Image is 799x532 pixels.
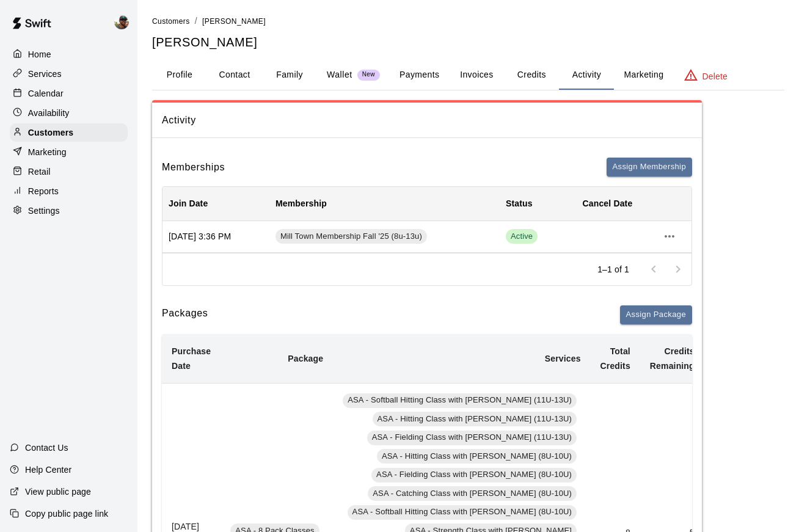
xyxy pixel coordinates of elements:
[28,185,59,197] p: Reports
[620,305,692,324] button: Assign Package
[28,48,51,60] p: Home
[207,60,262,90] button: Contact
[343,395,577,406] span: ASA - Softball Hitting Class with [PERSON_NAME] (11U-13U)
[659,226,680,247] button: more actions
[650,346,695,371] b: Credits Remaining
[371,469,577,481] span: ASA - Fielding Class with [PERSON_NAME] (8U-10U)
[152,60,207,90] button: Profile
[614,60,673,90] button: Marketing
[600,346,630,371] b: Total Credits
[348,506,577,518] span: ASA - Softball Hitting Class with [PERSON_NAME] (8U-10U)
[10,202,128,220] a: Settings
[607,158,692,177] button: Assign Membership
[152,16,190,26] a: Customers
[10,162,128,181] a: Retail
[195,15,197,27] li: /
[275,229,431,244] a: Mill Town Membership Fall '25 (8u-13u)
[449,60,504,90] button: Invoices
[10,84,128,103] a: Calendar
[162,221,269,253] div: [DATE] 3:36 PM
[28,68,62,80] p: Services
[10,123,128,142] a: Customers
[288,354,323,363] b: Package
[162,186,269,220] div: Join Date
[275,231,427,242] span: Mill Town Membership Fall '25 (8u-13u)
[367,432,577,443] span: ASA - Fielding Class with [PERSON_NAME] (11U-13U)
[152,34,784,51] h5: [PERSON_NAME]
[327,68,352,81] p: Wallet
[152,60,784,90] div: basic tabs example
[28,166,51,178] p: Retail
[373,414,577,425] span: ASA - Hitting Class with [PERSON_NAME] (11U-13U)
[25,464,71,476] p: Help Center
[577,186,654,220] div: Cancel Date
[202,17,266,26] span: [PERSON_NAME]
[152,15,784,28] nav: breadcrumb
[28,107,70,119] p: Availability
[162,305,208,324] h6: Packages
[597,263,629,275] p: 1–1 of 1
[25,508,108,520] p: Copy public page link
[506,231,538,242] span: Active
[368,488,577,500] span: ASA - Catching Class with [PERSON_NAME] (8U-10U)
[583,186,633,220] div: Cancel Date
[545,354,581,363] b: Services
[28,126,73,139] p: Customers
[377,451,577,462] span: ASA - Hitting Class with [PERSON_NAME] (8U-10U)
[152,17,190,26] span: Customers
[28,146,67,158] p: Marketing
[10,104,128,122] a: Availability
[10,45,128,64] a: Home
[506,229,538,244] span: Active
[172,346,211,371] b: Purchase Date
[275,186,327,220] div: Membership
[10,65,128,83] a: Services
[10,143,128,161] a: Marketing
[702,70,728,82] p: Delete
[28,205,60,217] p: Settings
[162,159,225,175] h6: Memberships
[269,186,500,220] div: Membership
[114,15,129,29] img: Ben Boykin
[25,486,91,498] p: View public page
[357,71,380,79] span: New
[10,182,128,200] a: Reports
[262,60,317,90] button: Family
[112,10,137,34] div: Ben Boykin
[500,186,577,220] div: Status
[169,186,208,220] div: Join Date
[25,442,68,454] p: Contact Us
[162,112,692,128] span: Activity
[559,60,614,90] button: Activity
[28,87,64,100] p: Calendar
[504,60,559,90] button: Credits
[390,60,449,90] button: Payments
[506,186,533,220] div: Status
